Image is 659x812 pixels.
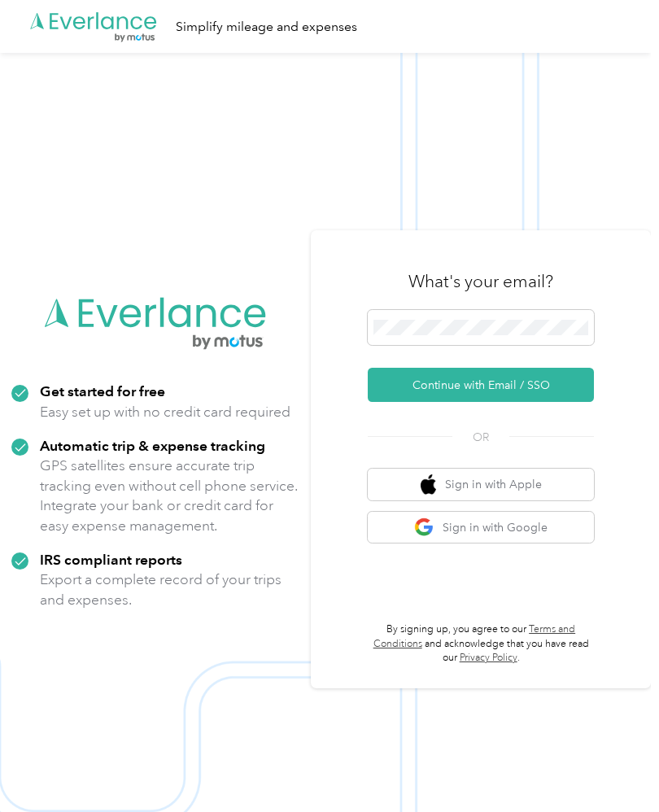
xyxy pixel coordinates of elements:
strong: Automatic trip & expense tracking [40,436,265,453]
span: OR [452,428,509,445]
a: Terms and Conditions [373,622,576,649]
a: Privacy Policy [460,651,517,663]
strong: Get started for free [40,382,165,399]
button: google logoSign in with Google [368,511,594,543]
p: Easy set up with no credit card required [40,401,290,421]
strong: IRS compliant reports [40,550,182,567]
img: apple logo [421,474,437,494]
p: By signing up, you agree to our and acknowledge that you have read our . [368,622,594,665]
img: google logo [414,517,434,537]
p: Export a complete record of your trips and expenses. [40,569,299,609]
h3: What's your email? [408,269,553,292]
button: apple logoSign in with Apple [368,468,594,500]
button: Continue with Email / SSO [368,367,594,401]
div: Simplify mileage and expenses [176,16,357,37]
p: GPS satellites ensure accurate trip tracking even without cell phone service. Integrate your bank... [40,455,299,535]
